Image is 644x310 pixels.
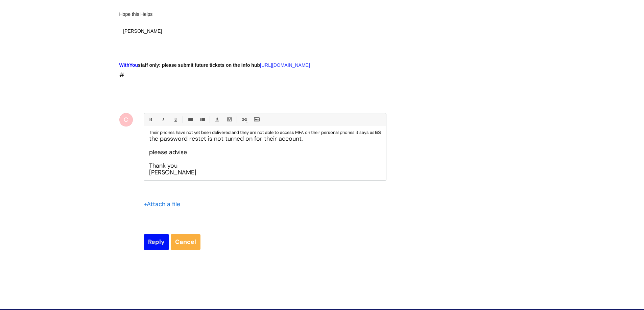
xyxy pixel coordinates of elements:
a: Back Color [225,115,234,124]
a: Font Color [213,115,221,124]
span: [PERSON_NAME] [149,168,196,176]
input: Reply [144,234,169,250]
span: as the password restet is not turned on for their account. [149,128,381,143]
a: Insert Image... [252,115,261,124]
span: WithYou [119,62,138,68]
span: Thank you [149,162,177,170]
a: Link [240,115,248,124]
div: Attach a file [144,199,184,209]
div: ​ [PERSON_NAME] [119,27,362,35]
div: C [119,113,133,126]
a: • Unordered List (Ctrl-Shift-7) [186,115,194,124]
span: + [144,200,147,208]
a: Italic (Ctrl-I) [159,115,167,124]
a: Underline(Ctrl-U) [171,115,180,124]
div: Hope this Helps [119,10,362,19]
strong: staff only: please submit future tickets on the info hub [119,62,260,68]
a: Bold (Ctrl-B) [146,115,154,124]
span: please advise [149,148,187,156]
a: [URL][DOMAIN_NAME] [260,62,310,68]
p: Their phones have not yet been delivered and they are not able to access MFA on their personal ph... [149,129,381,142]
a: 1. Ordered List (Ctrl-Shift-8) [198,115,207,124]
a: Cancel [171,234,200,250]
